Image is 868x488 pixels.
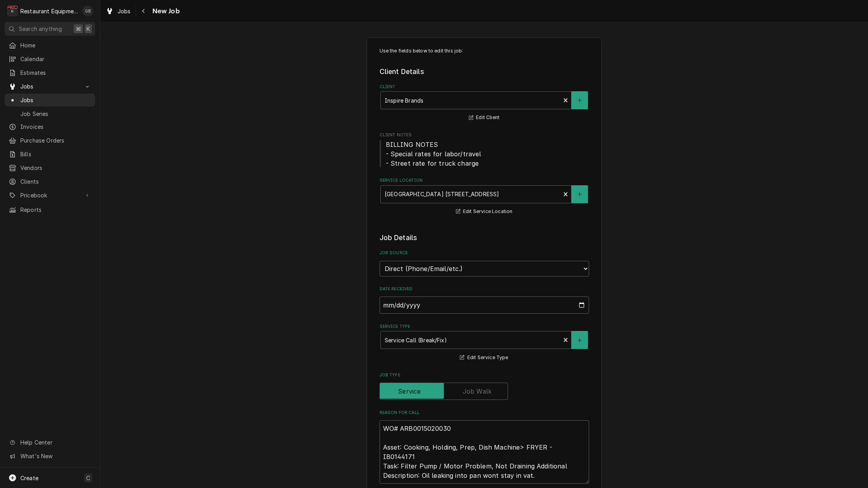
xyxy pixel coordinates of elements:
div: Reason For Call [380,410,589,484]
svg: Create New Location [577,192,582,197]
a: Job Series [5,107,95,120]
svg: Create New Service [577,338,582,343]
span: Jobs [20,96,91,104]
button: Edit Service Type [459,353,509,363]
span: Help Center [20,438,90,446]
div: Restaurant Equipment Diagnostics [20,7,78,15]
span: Jobs [20,82,80,90]
span: Search anything [19,25,62,33]
label: Client [380,84,589,90]
a: Bills [5,148,95,161]
div: Job Type [380,372,589,400]
div: Job Source [380,250,589,276]
div: GB [82,5,93,16]
button: Create New Location [571,185,588,203]
a: Go to What's New [5,450,95,463]
legend: Job Details [380,233,589,243]
label: Service Type [380,324,589,330]
label: Date Received [380,286,589,292]
div: Date Received [380,286,589,314]
span: What's New [20,452,90,460]
label: Job Type [380,372,589,378]
span: Create [20,475,38,481]
span: Clients [20,177,91,186]
button: Edit Client [468,113,501,123]
button: Create New Client [571,91,588,109]
a: Vendors [5,161,95,174]
span: Jobs [118,7,131,15]
a: Invoices [5,120,95,133]
span: C [86,474,90,482]
div: Service Location [380,177,589,216]
a: Go to Pricebook [5,189,95,202]
span: Client Notes [380,140,589,168]
div: Service Type [380,324,589,362]
textarea: WO# ARB0015020030 Asset: Cooking, Holding, Prep, Dish Machine> FRYER - IB0144171 Task: Filter Pum... [380,420,589,484]
a: Jobs [5,94,95,107]
span: K [87,25,90,33]
span: Invoices [20,123,91,131]
div: Client [380,84,589,123]
div: Client Notes [380,132,589,168]
span: Vendors [20,164,91,172]
span: Purchase Orders [20,136,91,145]
span: Estimates [20,69,91,77]
label: Reason For Call [380,410,589,416]
a: Go to Help Center [5,436,95,449]
label: Service Location [380,177,589,184]
button: Search anything⌘K [5,22,95,36]
label: Job Source [380,250,589,256]
span: Bills [20,150,91,158]
span: Calendar [20,55,91,63]
a: Calendar [5,52,95,65]
span: Reports [20,206,91,214]
span: BILLING NOTES - Special rates for labor/travel - Street rate for truck charge [386,141,481,167]
span: ⌘ [76,25,81,33]
div: R [7,5,18,16]
a: Jobs [103,5,134,18]
button: Edit Service Location [455,207,514,217]
span: Client Notes [380,132,589,138]
a: Clients [5,175,95,188]
button: Navigate back [137,5,150,17]
a: Reports [5,203,95,216]
p: Use the fields below to edit this job: [380,47,589,54]
span: New Job [150,6,180,16]
a: Home [5,39,95,52]
input: yyyy-mm-dd [380,296,589,314]
a: Purchase Orders [5,134,95,147]
a: Go to Jobs [5,80,95,93]
button: Create New Service [571,331,588,349]
a: Estimates [5,66,95,79]
legend: Client Details [380,67,589,77]
div: Restaurant Equipment Diagnostics's Avatar [7,5,18,16]
div: Gary Beaver's Avatar [82,5,93,16]
svg: Create New Client [577,98,582,103]
span: Pricebook [20,191,80,199]
span: Job Series [20,110,91,118]
span: Home [20,41,91,49]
